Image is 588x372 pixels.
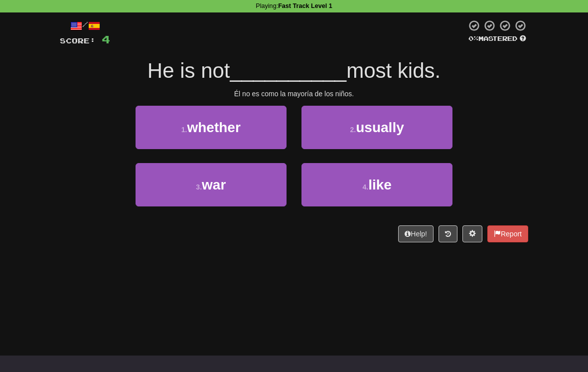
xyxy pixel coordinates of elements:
span: war [202,177,226,192]
span: 4 [102,33,110,45]
div: Él no es como la mayoría de los niños. [60,89,528,99]
small: 1 . [181,126,187,134]
span: like [368,177,392,192]
button: Round history (alt+y) [439,225,457,242]
span: He is not [147,59,230,82]
strong: Fast Track Level 1 [278,2,332,9]
button: 3.war [136,163,287,206]
div: / [60,19,110,32]
button: 1.whether [136,106,287,149]
span: whether [187,120,240,135]
button: 4.like [301,163,452,206]
button: Help! [398,225,434,242]
span: Score: [60,36,96,45]
span: 0 % [468,34,478,42]
span: usually [356,120,404,135]
small: 3 . [196,183,202,191]
small: 4 . [362,183,368,191]
div: Mastered [466,34,528,43]
small: 2 . [350,126,356,134]
button: 2.usually [301,106,452,149]
button: Report [487,225,528,242]
span: most kids. [346,59,441,82]
span: __________ [230,59,347,82]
